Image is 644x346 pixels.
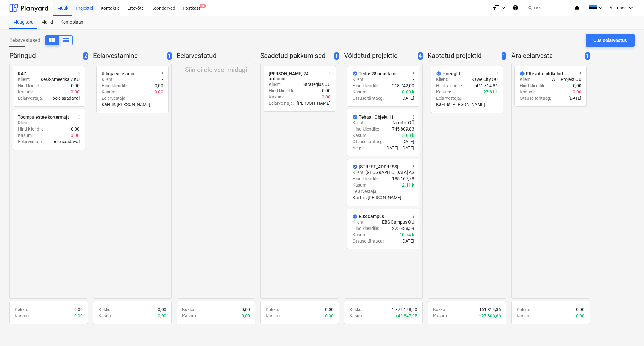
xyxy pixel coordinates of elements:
div: Mallid [37,16,57,29]
p: Hind kliendile : [353,225,379,232]
p: - [162,76,163,82]
p: 8.00 k [402,89,414,95]
span: more_vert [495,71,500,76]
div: EBS Campus [359,214,384,219]
p: Võidetud projektid [344,52,415,60]
div: Uus eelarvestus [593,36,627,44]
p: Kasum : [269,94,284,100]
p: Kasum : [98,313,113,319]
span: 4 [418,52,423,60]
p: 0,00 [71,82,80,89]
p: 12.11 k [400,182,414,188]
p: [DATE] [401,238,414,244]
div: Ettevõtte üldkulud [526,71,563,76]
p: 0,00 [241,313,250,319]
p: Kasum : [182,313,197,319]
p: Hind kliendile : [18,82,44,89]
p: Kokku : [349,306,363,313]
p: Eelarvestaja : [18,138,43,145]
p: - [78,120,80,126]
p: Eelarvestaja : [436,95,461,101]
p: 0.00 [322,94,330,100]
p: Klient : [520,76,532,82]
p: Kokku : [517,306,530,313]
p: Hind kliendile : [353,176,379,182]
p: Kasum : [517,313,531,319]
p: [DATE] [401,95,414,101]
button: Uus eelarvestus [586,34,635,47]
p: 27.81 k [483,89,498,95]
p: Saadetud pakkumised [260,52,332,60]
p: 225 438,59 [392,225,414,232]
div: Hireright [442,71,460,76]
p: Päringud [9,52,81,60]
span: Märgi kui tegemata [353,114,358,120]
p: Eelarvestatud [177,52,253,60]
p: Kesk-Ameerika 7 KÜ [41,76,80,82]
p: Klient : [353,169,364,176]
p: Eelarvestaja : [102,95,126,101]
p: Kasum : [433,313,448,319]
p: Kokku : [15,306,28,313]
p: pole saadaval [53,95,80,101]
p: Kasum : [349,313,364,319]
p: Kasum : [18,89,33,95]
span: more_vert [411,164,416,169]
p: + 45 847,95 [395,313,417,319]
p: 0,00 [158,313,166,319]
p: Kasum : [353,182,367,188]
p: Klient : [102,76,114,82]
span: 1 [334,52,339,60]
div: Toompuiestee kortermaja [18,114,70,120]
span: 1 [167,52,172,60]
p: Kasum : [266,313,280,319]
i: Abikeskus [512,4,519,12]
p: - [413,76,414,82]
p: Kokku : [182,306,195,313]
span: Märgi kui tegemata [520,71,525,76]
p: Eelarvestaja : [353,188,377,194]
p: 461 814,86 [476,82,498,89]
span: more_vert [327,71,332,76]
p: Eelarvestamine [93,52,164,60]
p: Kasum : [520,89,535,95]
div: Uibojärve elamu [102,71,134,76]
p: Kasum : [102,89,116,95]
p: Kokku : [433,306,446,313]
p: pole saadaval [53,138,80,145]
span: Märgi kui tegemata [436,71,441,76]
p: Eelarvestaja : [269,100,294,106]
p: Otsuse tähtaeg : [353,95,384,101]
p: Hind kliendile : [102,82,128,89]
p: 15.00 k [400,132,414,138]
p: Kasum : [436,89,451,95]
p: Hind kliendile : [269,87,295,94]
p: [DATE] [401,138,414,145]
a: Kontoplaan [57,16,87,29]
p: Kasum : [15,313,30,319]
p: Aeg : [353,145,361,151]
span: 9+ [200,4,206,8]
p: 185 167,78 [392,176,414,182]
p: Kasum : [353,232,367,238]
span: more_vert [578,71,583,76]
span: more_vert [76,71,81,76]
p: Klient : [269,81,281,87]
p: 0,00 [322,87,330,94]
p: 0,00 [74,313,83,319]
span: 2 [83,52,88,60]
span: search [528,5,533,10]
span: more_vert [411,214,416,219]
i: notifications [574,4,580,12]
span: more_vert [411,114,416,120]
p: 0.00 [154,89,163,95]
p: Nitrotol OÜ [392,120,414,126]
i: keyboard_arrow_down [627,4,635,12]
iframe: Chat Widget [613,316,644,346]
span: more_vert [76,114,81,120]
p: 0,00 [325,313,334,319]
p: Kai-Liis [PERSON_NAME] [436,101,485,108]
p: 0.00 [71,89,80,95]
p: Klient : [436,76,448,82]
